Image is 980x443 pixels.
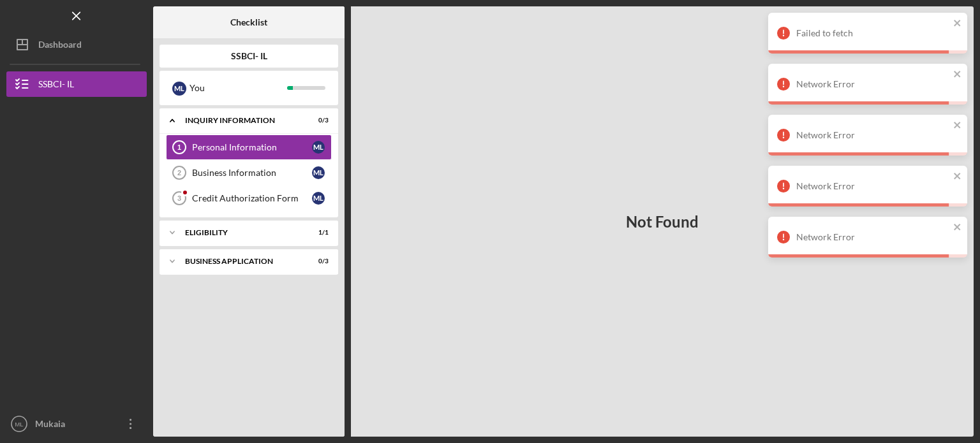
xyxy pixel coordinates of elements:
button: close [953,171,962,183]
div: M L [312,141,325,154]
div: Credit Authorization Form [192,193,312,203]
div: 0 / 3 [306,258,329,265]
a: 1Personal InformationML [166,134,332,160]
div: Business Information [192,168,312,178]
div: Dashboard [38,32,82,61]
div: Network Error [796,130,949,140]
div: Failed to fetch [796,28,949,38]
text: ML [15,421,24,428]
button: SSBCI- IL [6,71,147,97]
button: MLMukaia [PERSON_NAME] [6,411,147,437]
div: 1 / 1 [306,229,329,236]
div: Eligibility [185,229,297,236]
div: SSBCI- IL [38,71,74,100]
b: SSBCI- IL [231,51,267,61]
tspan: 2 [177,169,181,177]
h3: Not Found [626,213,699,231]
button: close [953,120,962,132]
button: Dashboard [6,32,147,57]
div: M L [312,192,325,205]
div: Business Application [185,258,297,265]
div: 0 / 3 [306,117,329,124]
div: Network Error [796,79,949,89]
div: Network Error [796,232,949,242]
div: Network Error [796,181,949,191]
a: 2Business InformationML [166,160,332,185]
a: 3Credit Authorization FormML [166,185,332,211]
div: Inquiry Information [185,117,297,124]
button: close [953,69,962,81]
button: close [953,18,962,30]
tspan: 3 [177,194,181,202]
div: M L [172,82,186,96]
tspan: 1 [177,143,181,151]
div: M L [312,166,325,179]
button: close [953,222,962,234]
b: Checklist [230,17,267,27]
div: Personal Information [192,142,312,152]
div: You [189,77,287,99]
